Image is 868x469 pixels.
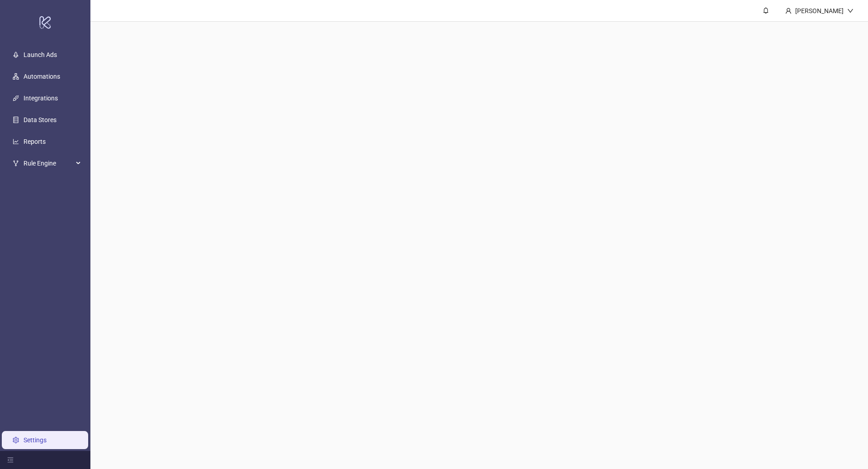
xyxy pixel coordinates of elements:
a: Integrations [24,95,58,102]
span: Rule Engine [24,154,73,172]
span: menu-fold [7,457,14,463]
span: fork [13,160,19,166]
a: Data Stores [24,116,57,123]
span: user [785,8,792,14]
a: Launch Ads [24,51,57,58]
a: Reports [24,138,46,145]
span: bell [763,7,769,14]
a: Settings [24,436,47,444]
span: down [847,8,854,14]
a: Automations [24,73,60,80]
div: [PERSON_NAME] [792,6,847,16]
